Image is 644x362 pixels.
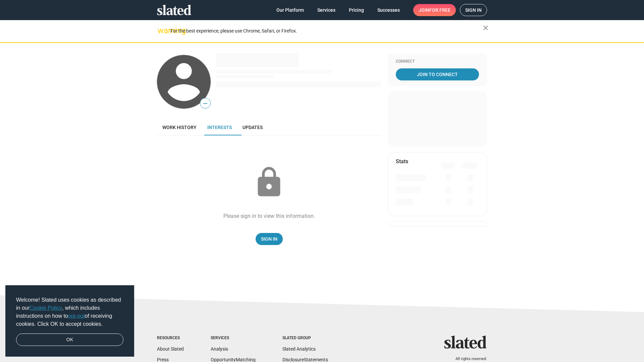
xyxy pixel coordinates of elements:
mat-card-title: Stats [396,158,408,165]
span: Services [317,4,335,16]
span: for free [429,4,450,16]
div: Services [211,336,256,341]
a: opt-out [68,313,85,319]
a: Work history [157,119,202,135]
a: Joinfor free [413,4,456,16]
div: cookieconsent [5,285,134,357]
a: Slated Analytics [282,346,316,352]
div: Slated Group [282,336,328,341]
div: Connect [396,59,479,64]
a: Analysis [211,346,228,352]
a: Interests [202,119,237,135]
a: Cookie Policy [30,305,62,311]
div: For the best experience, please use Chrome, Safari, or Firefox. [170,26,483,36]
a: Successes [372,4,405,16]
a: dismiss cookie message [16,334,123,346]
span: Work history [162,125,197,130]
span: Sign In [261,233,277,245]
span: Pricing [349,4,364,16]
div: Resources [157,336,184,341]
span: Join To Connect [397,68,478,80]
div: Please sign in to view this information. [223,213,315,220]
span: Successes [377,4,400,16]
mat-icon: warning [158,26,166,35]
span: Sign in [465,4,482,16]
mat-icon: close [482,24,490,32]
a: Pricing [343,4,369,16]
span: Interests [207,125,232,130]
span: Welcome! Slated uses cookies as described in our , which includes instructions on how to of recei... [16,296,123,328]
span: Updates [243,125,263,130]
span: — [200,99,210,108]
a: Our Platform [271,4,309,16]
mat-icon: lock [252,166,286,199]
a: Updates [237,119,268,135]
a: Sign in [460,4,487,16]
a: Sign In [256,233,283,245]
a: About Slated [157,346,184,352]
a: Services [312,4,341,16]
span: Our Platform [276,4,304,16]
span: Join [419,4,450,16]
a: Join To Connect [396,68,479,80]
